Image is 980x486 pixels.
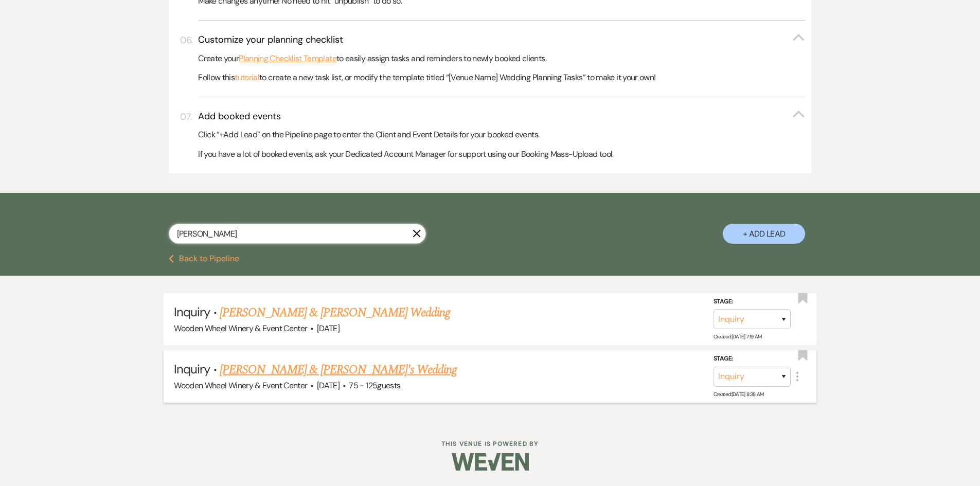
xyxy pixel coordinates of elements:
p: Follow this to create a new task list, or modify the template titled “[Venue Name] Wedding Planni... [198,71,805,84]
p: Click “+Add Lead” on the Pipeline page to enter the Client and Event Details for your booked events. [198,128,805,141]
label: Stage: [714,296,791,308]
span: Inquiry [174,361,210,377]
span: Created: [DATE] 7:19 AM [714,333,762,340]
span: Created: [DATE] 8:38 AM [714,390,764,397]
button: Customize your planning checklist [198,33,805,46]
span: Inquiry [174,304,210,320]
img: Weven Logo [452,444,529,480]
input: Search by name, event date, email address or phone number [169,224,426,244]
a: [PERSON_NAME] & [PERSON_NAME] Wedding [220,303,450,322]
button: Add booked events [198,110,805,123]
h3: Customize your planning checklist [198,33,343,46]
h3: Add booked events [198,110,281,123]
span: 75 - 125 guests [349,380,400,391]
a: [PERSON_NAME] & [PERSON_NAME]'s Wedding [220,361,457,379]
span: Wooden Wheel Winery & Event Center [174,323,307,334]
a: Planning Checklist Template [239,52,336,65]
p: Create your to easily assign tasks and reminders to newly booked clients. [198,52,805,65]
span: Wooden Wheel Winery & Event Center [174,380,307,391]
a: tutorial [235,71,259,84]
button: Back to Pipeline [169,255,239,263]
p: If you have a lot of booked events, ask your Dedicated Account Manager for support using our Book... [198,148,805,161]
span: [DATE] [317,323,340,334]
span: [DATE] [317,380,340,391]
label: Stage: [714,353,791,365]
button: + Add Lead [723,224,805,244]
